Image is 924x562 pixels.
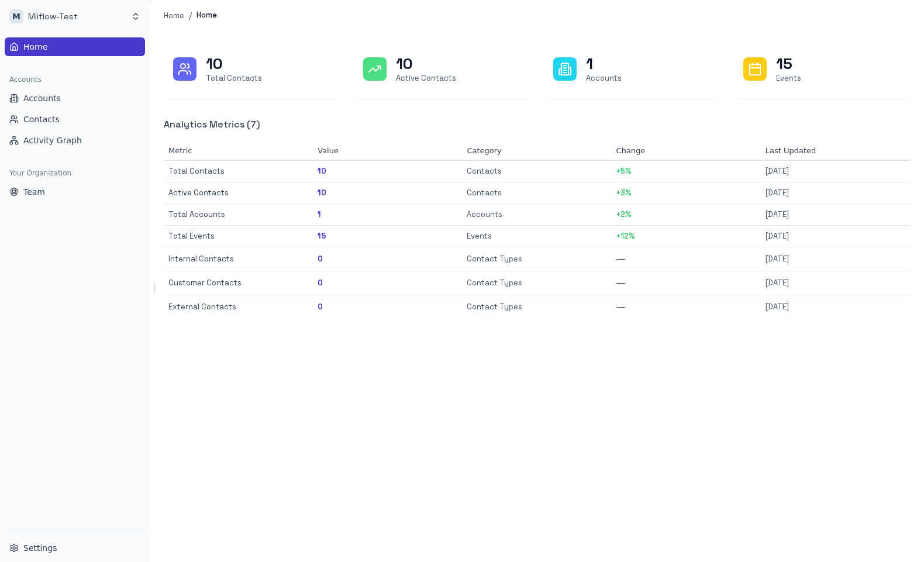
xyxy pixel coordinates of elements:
[23,542,57,554] span: Settings
[168,209,225,220] p: Total Accounts
[616,252,756,266] div: —
[23,113,60,125] span: Contacts
[168,231,215,242] p: Total Events
[164,10,184,22] a: Home
[23,186,45,198] span: Team
[5,131,145,150] button: Activity Graph
[467,166,502,177] p: Contacts
[616,166,632,177] p: +5%
[766,166,789,177] p: [DATE]
[168,188,229,199] p: Active Contacts
[467,254,522,265] p: Contact Types
[5,110,145,129] button: Contacts
[467,278,522,289] p: Contact Types
[396,54,456,73] h4: 10
[168,166,225,177] p: Total Contacts
[164,117,910,132] h6: Analytics Metrics ( 7 )
[766,302,789,313] p: [DATE]
[467,209,502,220] p: Accounts
[168,254,234,265] p: Internal Contacts
[318,145,457,157] div: Value
[318,188,326,199] p: 10
[467,231,492,242] p: Events
[616,276,756,290] div: —
[467,188,502,199] p: Contacts
[5,182,145,201] button: Team
[5,37,145,56] button: Home
[467,302,522,313] p: Contact Types
[5,5,145,28] button: MMiiflow-Test
[23,135,82,146] span: Activity Graph
[318,254,323,265] p: 0
[616,145,756,157] div: Change
[150,281,159,293] button: Toggle Sidebar
[318,231,326,242] p: 15
[467,145,606,157] div: Category
[9,9,23,23] span: M
[586,54,622,73] h4: 1
[776,54,801,73] h4: 15
[206,73,262,84] p: Total Contacts
[766,231,789,242] p: [DATE]
[5,164,145,182] div: Your Organization
[766,188,789,199] p: [DATE]
[396,73,456,84] p: Active Contacts
[586,73,622,84] p: Accounts
[318,302,323,313] p: 0
[766,278,789,289] p: [DATE]
[318,166,326,177] p: 10
[5,539,145,557] button: Settings
[28,11,78,23] p: Miiflow-Test
[616,300,756,314] div: —
[5,70,145,89] div: Accounts
[23,92,61,104] span: Accounts
[766,254,789,265] p: [DATE]
[318,209,321,220] p: 1
[616,231,635,242] p: +12%
[189,9,192,22] li: /
[206,54,262,73] h4: 10
[196,10,217,21] p: Home
[766,209,789,220] p: [DATE]
[616,209,632,220] p: +2%
[168,302,236,313] p: External Contacts
[5,89,145,108] button: Accounts
[318,278,323,289] p: 0
[776,73,801,84] p: Events
[766,145,905,157] div: Last Updated
[168,278,242,289] p: Customer Contacts
[23,41,47,53] span: Home
[168,145,308,157] div: Metric
[616,188,632,199] p: +3%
